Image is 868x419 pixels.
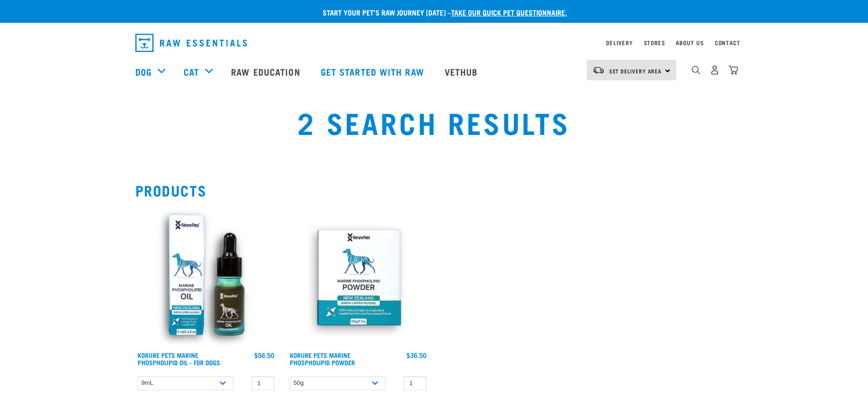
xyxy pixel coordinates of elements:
[135,182,733,198] h2: Products
[710,65,719,75] img: user.png
[436,53,489,90] a: Vethub
[138,353,220,364] a: Korure Pets Marine Phospholipid Oil - for Dogs
[606,41,632,44] a: Delivery
[135,34,247,52] img: Raw Essentials Logo
[676,41,704,44] a: About Us
[406,352,426,359] div: $36.50
[609,69,662,72] span: Set Delivery Area
[290,353,355,364] a: Korure Pets Marine Phospholipid Powder
[404,376,426,390] input: 1
[128,30,740,56] nav: dropdown navigation
[252,376,274,390] input: 1
[254,352,274,359] div: $56.50
[692,66,700,74] img: home-icon-1@2x.png
[715,41,740,44] a: Contact
[451,10,567,14] a: take our quick pet questionnaire.
[222,53,311,90] a: Raw Education
[161,105,707,138] h1: 2 Search Results
[135,65,152,78] a: Dog
[135,206,277,347] img: OI Lfront 1024x1024
[288,206,429,347] img: POWDER01 65ae0065 919d 4332 9357 5d1113de9ef1 1024x1024
[184,65,199,78] a: Cat
[644,41,665,44] a: Stores
[592,66,605,74] img: van-moving.png
[312,53,436,90] a: Get started with Raw
[729,65,738,75] img: home-icon@2x.png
